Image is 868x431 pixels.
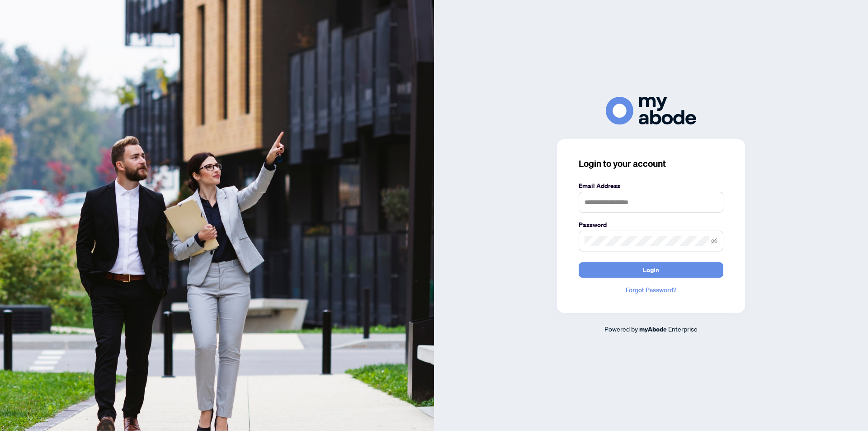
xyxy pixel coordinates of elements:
span: Login [643,263,659,277]
a: Forgot Password? [579,285,723,295]
label: Email Address [579,181,723,191]
button: Login [579,262,723,278]
span: eye-invisible [711,238,717,244]
label: Password [579,220,723,230]
img: ma-logo [606,97,696,124]
h3: Login to your account [579,157,723,170]
span: Enterprise [668,325,698,333]
a: myAbode [639,324,667,334]
span: Powered by [604,325,638,333]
